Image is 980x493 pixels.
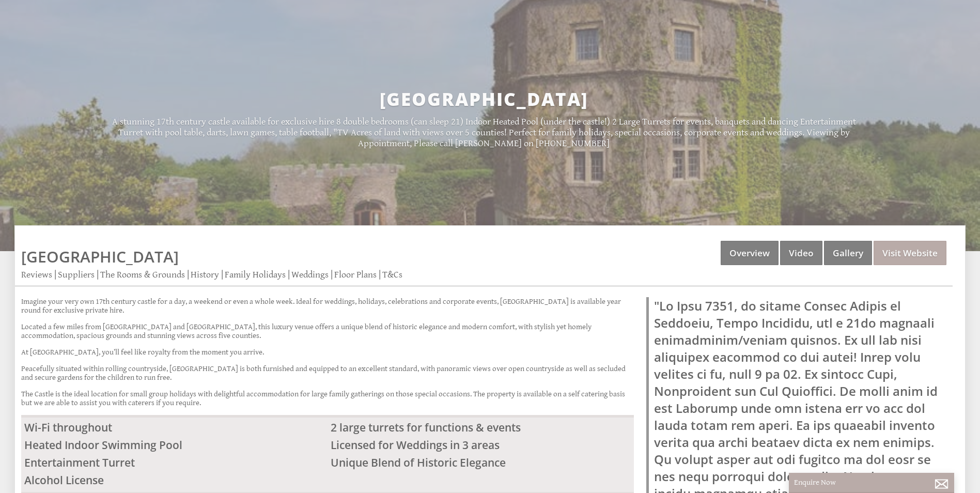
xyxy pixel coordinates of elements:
p: The Castle is the ideal location for small group holidays with delightful accommodation for large... [21,390,634,407]
a: Overview [721,241,779,265]
h2: [GEOGRAPHIC_DATA] [108,87,860,111]
a: Suppliers [58,269,95,280]
p: A stunning 17th century castle available for exclusive hire 8 double bedrooms (can sleep 21) Indo... [108,116,860,149]
li: Heated Indoor Swimming Pool [21,436,328,454]
a: Visit Website [874,241,946,265]
a: [GEOGRAPHIC_DATA] [21,246,179,267]
li: Licensed for Weddings in 3 areas [328,436,634,454]
a: Gallery [824,241,872,265]
li: Alcohol License [21,471,328,489]
p: Peacefully situated within rolling countryside, [GEOGRAPHIC_DATA] is both furnished and equipped ... [21,364,634,382]
p: Located a few miles from [GEOGRAPHIC_DATA] and [GEOGRAPHIC_DATA], this luxury venue offers a uniq... [21,322,634,340]
a: Weddings [291,269,329,280]
a: T&Cs [382,269,402,280]
p: Imagine your very own 17th century castle for a day, a weekend or even a whole week. Ideal for we... [21,297,634,315]
li: Entertainment Turret [21,454,328,471]
a: Family Holidays [225,269,286,280]
p: Enquire Now [794,478,949,487]
a: Reviews [21,269,52,280]
p: At [GEOGRAPHIC_DATA], you’ll feel like royalty from the moment you arrive. [21,348,634,357]
a: History [191,269,219,280]
li: Unique Blend of Historic Elegance [328,454,634,471]
li: Wi-Fi throughout [21,419,328,436]
a: The Rooms & Grounds [100,269,185,280]
li: 2 large turrets for functions & events [328,419,634,436]
a: Floor Plans [334,269,377,280]
a: Video [780,241,822,265]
